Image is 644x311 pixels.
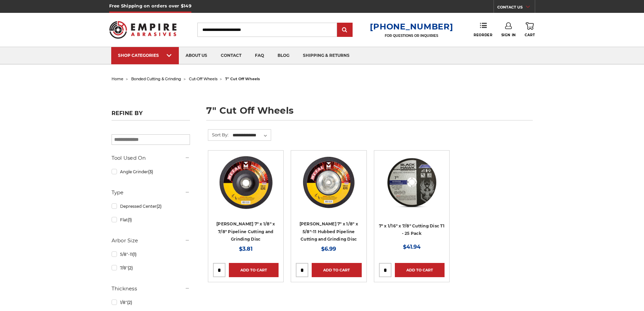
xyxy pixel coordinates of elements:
[112,296,190,308] a: 1/8"
[379,223,445,236] a: 7" x 1/16" x 7/8" Cutting Disc T1 - 25 Pack
[379,155,445,221] a: 7 x 1/16 x 7/8 abrasive cut off wheel
[300,221,358,242] a: [PERSON_NAME] 7" x 1/8" x 5/8"-11 Hubbed Pipeline Cutting and Grinding Disc
[296,47,356,64] a: shipping & returns
[370,22,453,31] a: [PHONE_NUMBER]
[271,47,296,64] a: blog
[208,130,229,140] label: Sort By:
[497,3,535,13] a: CONTACT US
[189,76,217,81] a: cut-off wheels
[219,155,273,209] img: Mercer 7" x 1/8" x 7/8 Cutting and Light Grinding Wheel
[214,47,248,64] a: contact
[338,23,352,37] input: Submit
[229,263,279,277] a: Add to Cart
[525,22,535,37] a: Cart
[206,106,533,120] h1: 7" cut off wheels
[179,47,214,64] a: about us
[501,33,516,37] span: Sign In
[112,76,123,81] a: home
[157,204,162,209] span: (2)
[133,252,137,257] span: (1)
[112,214,190,226] a: Flat
[302,155,356,209] img: Mercer 7" x 1/8" x 5/8"-11 Hubbed Cutting and Light Grinding Wheel
[225,76,260,81] span: 7" cut off wheels
[109,17,177,43] img: Empire Abrasives
[239,246,253,252] span: $3.81
[148,169,153,174] span: (3)
[474,22,492,37] a: Reorder
[112,110,190,120] h5: Refine by
[112,262,190,274] a: 7/8"
[525,33,535,37] span: Cart
[213,155,279,221] a: Mercer 7" x 1/8" x 7/8 Cutting and Light Grinding Wheel
[127,300,132,305] span: (2)
[312,263,361,277] a: Add to Cart
[131,76,181,81] a: bonded cutting & grinding
[395,263,445,277] a: Add to Cart
[370,34,453,38] p: FOR QUESTIONS OR INQUIRIES
[232,130,271,140] select: Sort By:
[403,244,421,250] span: $41.94
[296,155,361,221] a: Mercer 7" x 1/8" x 5/8"-11 Hubbed Cutting and Light Grinding Wheel
[112,248,190,260] a: 5/8"-11
[112,166,190,178] a: Angle Grinder
[128,217,132,222] span: (1)
[128,265,133,270] span: (2)
[321,246,336,252] span: $6.99
[216,221,275,242] a: [PERSON_NAME] 7" x 1/8" x 7/8" Pipeline Cutting and Grinding Disc
[248,47,271,64] a: faq
[112,285,190,293] h5: Thickness
[112,237,190,245] h5: Arbor Size
[112,188,190,197] h5: Type
[474,33,492,37] span: Reorder
[112,154,190,162] h5: Tool Used On
[112,200,190,212] a: Depressed Center
[385,155,439,209] img: 7 x 1/16 x 7/8 abrasive cut off wheel
[118,53,172,58] div: SHOP CATEGORIES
